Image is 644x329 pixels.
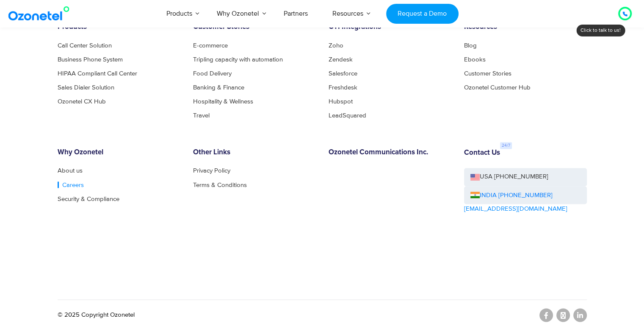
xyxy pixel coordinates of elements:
a: Food Delivery [193,70,232,77]
h6: Contact Us [464,149,500,157]
h6: Why Ozonetel [58,148,180,157]
a: E-commerce [193,42,228,49]
a: Blog [464,42,477,49]
a: Sales Dialer Solution [58,84,114,91]
a: USA [PHONE_NUMBER] [464,168,587,186]
a: Business Phone System [58,56,123,63]
a: Travel [193,112,210,119]
a: Freshdesk [329,84,357,91]
a: Zendesk [329,56,353,63]
a: Zoho [329,42,343,49]
h6: Other Links [193,148,316,157]
a: Ozonetel Customer Hub [464,84,531,91]
a: Customer Stories [464,70,511,77]
a: Hospitality & Wellness [193,98,253,105]
img: us-flag.png [470,174,480,180]
a: Banking & Finance [193,84,244,91]
a: Hubspot [329,98,353,105]
a: About us [58,167,83,174]
a: Request a Demo [386,4,459,24]
a: Ozonetel CX Hub [58,98,106,105]
a: Privacy Policy [193,167,230,174]
a: Tripling capacity with automation [193,56,283,63]
a: [EMAIL_ADDRESS][DOMAIN_NAME] [464,204,567,214]
a: Terms & Conditions [193,181,247,188]
a: INDIA [PHONE_NUMBER] [470,190,553,200]
h6: Ozonetel Communications Inc. [329,148,451,157]
a: HIPAA Compliant Call Center [58,70,137,77]
img: ind-flag.png [470,192,480,198]
a: Security & Compliance [58,195,119,202]
a: Salesforce [329,70,357,77]
a: LeadSquared [329,112,366,119]
a: Careers [58,181,84,188]
p: © 2025 Copyright Ozonetel [58,310,135,320]
a: Ebooks [464,56,486,63]
a: Call Center Solution [58,42,112,49]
